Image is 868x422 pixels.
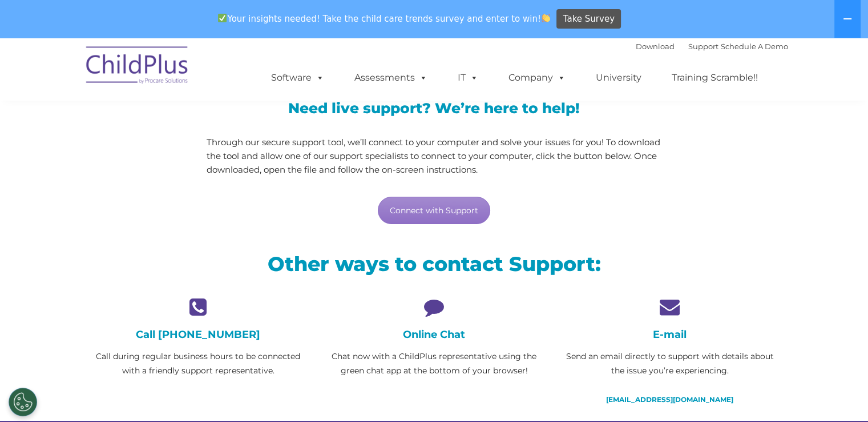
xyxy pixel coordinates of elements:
[688,42,718,51] a: Support
[636,42,788,51] font: |
[260,66,336,89] a: Software
[343,66,439,89] a: Assessments
[542,14,550,22] img: 👏
[378,197,490,224] a: Connect with Support
[606,395,733,404] a: [EMAIL_ADDRESS][DOMAIN_NAME]
[636,42,675,51] a: Download
[446,66,490,89] a: IT
[660,66,769,89] a: Training Scramble!!
[584,66,653,89] a: University
[9,388,37,416] button: Cookies Settings
[325,328,543,341] h4: Online Chat
[497,66,577,89] a: Company
[721,42,788,51] a: Schedule A Demo
[556,9,621,29] a: Take Survey
[213,7,555,30] span: Your insights needed! Take the child care trends survey and enter to win!
[80,38,195,95] img: ChildPlus by Procare Solutions
[89,251,780,277] h2: Other ways to contact Support:
[560,349,779,378] p: Send an email directly to support with details about the issue you’re experiencing.
[325,349,543,378] p: Chat now with a ChildPlus representative using the green chat app at the bottom of your browser!
[89,349,308,378] p: Call during regular business hours to be connected with a friendly support representative.
[218,14,227,22] img: ✅
[560,328,779,341] h4: E-mail
[563,9,615,29] span: Take Survey
[207,136,661,177] p: Through our secure support tool, we’ll connect to your computer and solve your issues for you! To...
[89,328,308,341] h4: Call [PHONE_NUMBER]
[207,101,661,116] h3: Need live support? We’re here to help!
